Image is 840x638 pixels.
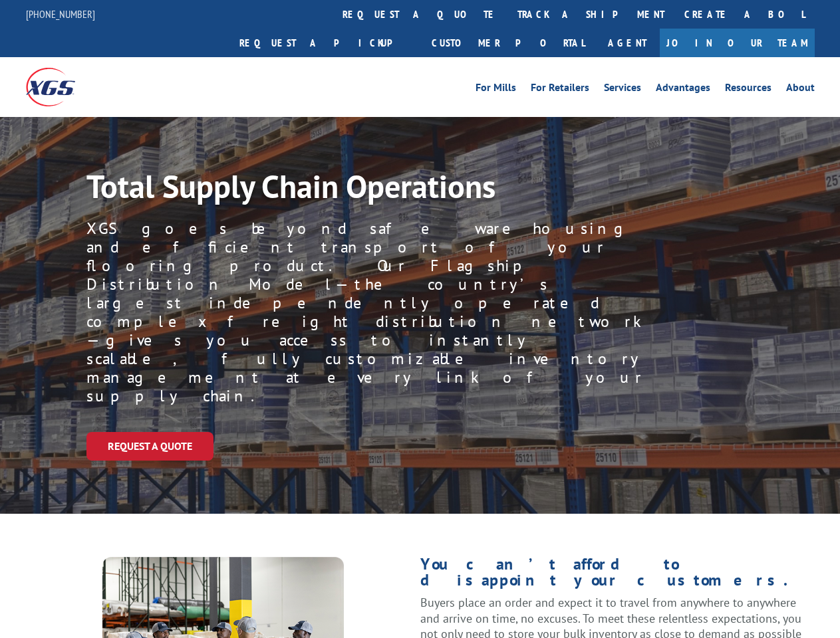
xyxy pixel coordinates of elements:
a: For Retailers [531,82,589,97]
p: XGS goes beyond safe warehousing and efficient transport of your flooring product. Our Flagship D... [86,219,644,405]
a: Advantages [656,82,710,97]
h1: Total Supply Chain Operations [86,170,625,209]
a: Join Our Team [660,29,815,57]
a: Request a Quote [86,432,213,461]
a: Customer Portal [422,29,595,57]
h1: You can’t afford to disappoint your customers. [420,556,815,595]
a: Request a pickup [229,29,422,57]
a: Agent [595,29,660,57]
a: Resources [725,82,771,97]
a: Services [604,82,641,97]
a: [PHONE_NUMBER] [26,7,95,21]
a: About [786,82,815,97]
a: For Mills [476,82,516,97]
